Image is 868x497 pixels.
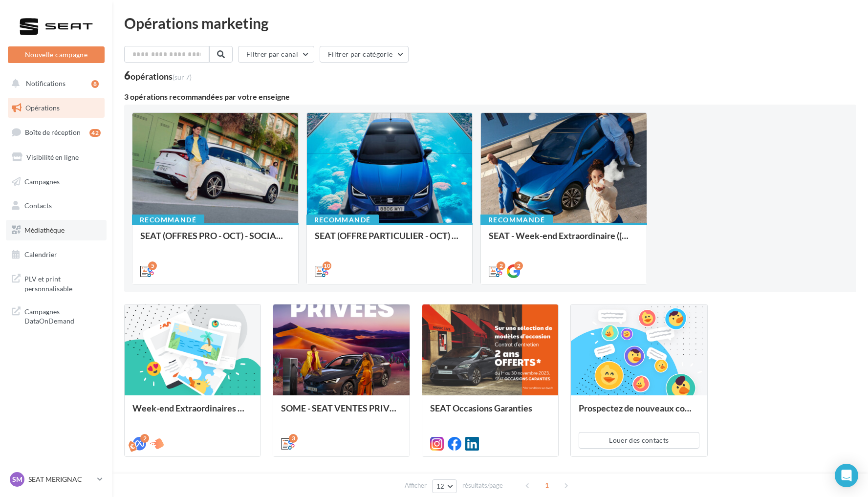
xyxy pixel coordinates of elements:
span: Campagnes DataOnDemand [24,305,101,326]
a: Boîte de réception42 [6,122,107,143]
div: Recommandé [306,215,379,225]
span: résultats/page [462,481,503,490]
a: Visibilité en ligne [6,147,107,168]
span: Contacts [24,201,52,210]
span: Notifications [26,79,65,87]
div: Recommandé [480,215,553,225]
a: Campagnes DataOnDemand [6,301,107,330]
span: PLV et print personnalisable [24,272,101,293]
div: SEAT (OFFRE PARTICULIER - OCT) - SOCIAL MEDIA [315,231,465,250]
button: Notifications 8 [6,73,103,94]
span: Visibilité en ligne [26,153,79,161]
div: 5 [148,261,157,270]
span: Campagnes [24,177,60,185]
span: Opérations [25,104,60,112]
div: 6 [124,70,192,81]
span: 1 [539,477,555,493]
button: 12 [432,479,457,493]
p: SEAT MERIGNAC [28,475,93,484]
a: Campagnes [6,172,107,192]
div: 3 [289,434,298,443]
div: 10 [323,261,331,270]
div: Open Intercom Messenger [835,464,858,487]
div: 2 [140,434,149,443]
div: 42 [89,129,101,137]
div: opérations [130,72,192,81]
button: Louer des contacts [579,432,699,449]
div: SOME - SEAT VENTES PRIVEES [281,403,401,423]
a: PLV et print personnalisable [6,268,107,297]
span: Médiathèque [24,226,65,234]
button: Filtrer par catégorie [320,46,409,63]
div: SEAT Occasions Garanties [430,403,550,423]
span: Boîte de réception [25,128,81,136]
div: Prospectez de nouveaux contacts [579,403,699,423]
span: 12 [436,482,445,490]
div: Recommandé [132,215,204,225]
span: Calendrier [24,250,57,259]
a: Opérations [6,98,107,118]
button: Filtrer par canal [238,46,314,63]
div: 8 [91,80,99,88]
div: 3 opérations recommandées par votre enseigne [124,93,856,101]
span: SM [12,475,22,484]
a: Médiathèque [6,220,107,240]
span: (sur 7) [173,73,192,81]
a: Calendrier [6,244,107,265]
div: Opérations marketing [124,16,856,30]
span: Afficher [405,481,427,490]
div: SEAT - Week-end Extraordinaire ([GEOGRAPHIC_DATA]) - OCTOBRE [489,231,639,250]
a: SM SEAT MERIGNAC [8,470,105,489]
div: 2 [497,261,505,270]
a: Contacts [6,195,107,216]
button: Nouvelle campagne [8,46,105,63]
div: SEAT (OFFRES PRO - OCT) - SOCIAL MEDIA [140,231,290,250]
div: Week-end Extraordinaires Octobre 2025 [132,403,253,423]
div: 2 [514,261,523,270]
